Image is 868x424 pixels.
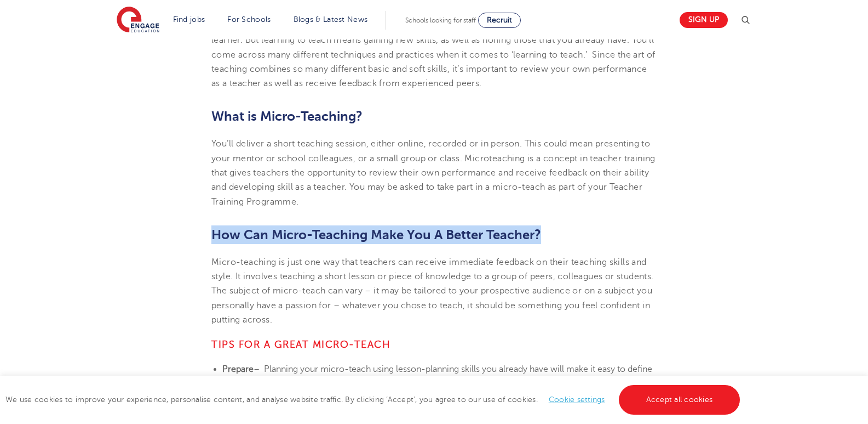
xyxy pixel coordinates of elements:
[405,16,476,24] span: Schools looking for staff
[227,15,271,24] a: For Schools
[619,385,740,415] a: Accept all cookies
[222,362,657,391] li: – Planning your micro-teach using lesson-planning skills you already have will make it easy to de...
[222,364,254,374] strong: Prepare
[487,16,512,24] span: Recruit
[211,339,390,350] strong: Tips for a great micro-teach
[478,13,521,28] a: Recruit
[173,15,205,24] a: Find jobs
[680,12,728,28] a: Sign up
[5,395,743,404] span: We use cookies to improve your experience, personalise content, and analyse website traffic. By c...
[211,107,657,126] h2: What is Micro-Teaching?
[211,225,657,244] h2: How Can Micro-Teaching Make You A Better Teacher?
[117,7,159,34] img: Engage Education
[294,15,368,24] a: Blogs & Latest News
[211,257,654,325] span: Micro-teaching is just one way that teachers can receive immediate feedback on their teaching ski...
[549,395,605,404] a: Cookie settings
[211,137,657,208] p: You’ll deliver a short teaching session, either online, recorded or in person. This could mean pr...
[211,21,656,88] span: If you are training to become a teacher, you’ll already have decades of experience in the classro...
